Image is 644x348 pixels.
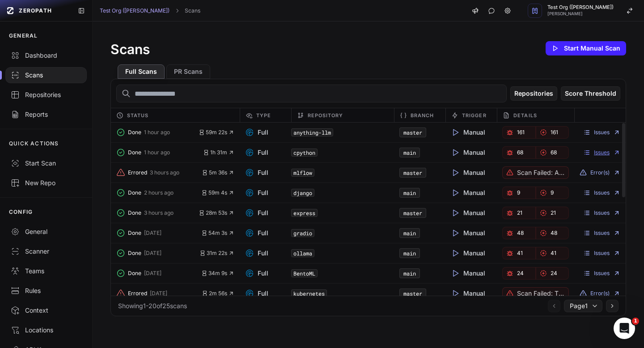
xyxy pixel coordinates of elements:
[517,189,520,196] span: 9
[199,250,234,257] button: 31m 22s
[570,301,588,310] span: Page 1
[116,146,203,159] button: Done 1 hour ago
[202,290,234,297] button: 2m 56s
[11,306,81,315] div: Context
[199,129,234,136] button: 59m 22s
[632,318,639,325] span: 1
[291,149,318,157] code: cpython
[11,71,81,80] div: Scans
[245,249,268,258] span: Full
[502,187,535,199] a: 9
[245,168,268,177] span: Full
[502,146,535,159] a: 68
[583,229,620,237] a: Issues
[502,227,535,239] button: 48
[411,110,434,121] span: Branch
[451,128,485,137] span: Manual
[11,110,81,119] div: Reports
[116,267,201,280] button: Done [DATE]
[403,229,416,237] a: main
[128,149,141,156] span: Done
[551,209,556,216] span: 21
[536,227,569,239] a: 48
[245,148,268,157] span: Full
[551,149,557,156] span: 68
[128,290,147,297] span: Errored
[9,32,38,39] p: GENERAL
[291,128,333,136] code: anything-llm
[11,286,81,295] div: Rules
[9,140,59,147] p: QUICK ACTIONS
[245,229,268,238] span: Full
[583,129,620,136] a: Issues
[517,289,565,298] p: Scan failed: The repository is too large for your paid plan. Contact support.
[403,290,422,297] a: master
[202,169,234,176] button: 5m 36s
[201,189,234,196] button: 59m 4s
[517,209,522,216] span: 21
[451,168,485,177] span: Manual
[128,169,147,176] span: Errored
[100,7,200,14] nav: breadcrumb
[110,41,150,57] h1: Scans
[536,187,569,199] button: 9
[403,270,416,277] a: main
[517,250,523,257] span: 41
[19,7,52,14] span: ZEROPATH
[11,326,81,335] div: Locations
[118,64,165,79] button: Full Scans
[583,250,620,257] a: Issues
[502,126,535,139] a: 161
[517,129,525,136] span: 161
[536,247,569,259] a: 41
[403,169,422,176] a: master
[150,290,167,297] span: [DATE]
[144,189,174,196] span: 2 hours ago
[462,110,487,121] span: Trigger
[127,110,149,121] span: Status
[166,64,210,79] button: PR Scans
[291,209,318,217] code: express
[128,129,141,136] span: Done
[451,208,485,217] span: Manual
[403,250,416,257] a: main
[502,166,569,179] button: Scan failed: An unknown error occurred. We're investigating it.
[513,110,537,121] span: Details
[199,209,234,216] button: 28m 53s
[551,250,556,257] span: 41
[502,207,535,219] a: 21
[536,146,569,159] a: 68
[536,207,569,219] a: 21
[451,229,485,238] span: Manual
[9,208,33,216] p: CONFIG
[144,270,161,277] span: [DATE]
[245,208,268,217] span: Full
[583,270,620,277] a: Issues
[502,287,569,300] button: Scan failed: The repository is too large for your paid plan. Contact support.
[517,229,524,237] span: 48
[451,289,485,298] span: Manual
[203,149,234,156] button: 1h 31m
[174,8,180,14] svg: chevron right,
[451,148,485,157] span: Manual
[116,126,199,139] button: Done 1 hour ago
[4,4,71,18] a: ZEROPATH
[547,5,614,10] span: Test Org ([PERSON_NAME])
[551,129,558,136] span: 161
[100,7,169,14] a: Test Org ([PERSON_NAME])
[245,128,268,137] span: Full
[536,267,569,280] a: 24
[291,289,327,297] code: kubernetes
[116,287,202,300] button: Errored [DATE]
[551,189,554,196] span: 9
[144,209,174,216] span: 3 hours ago
[11,247,81,256] div: Scanner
